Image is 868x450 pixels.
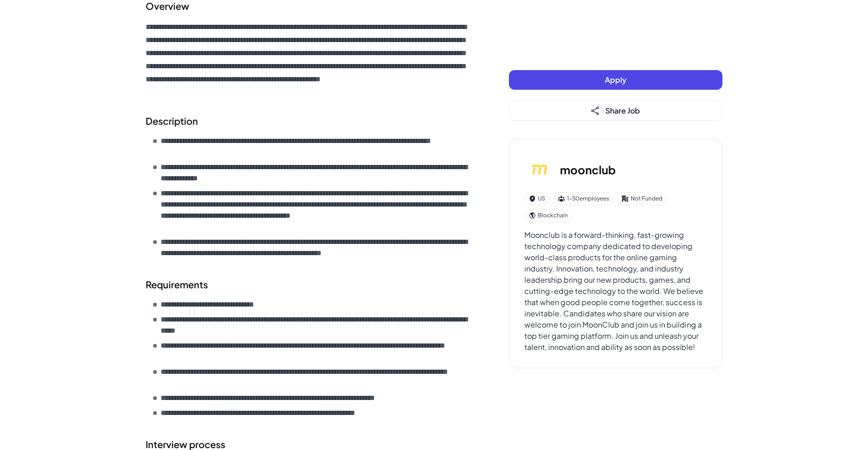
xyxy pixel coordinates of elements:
button: Share Job [509,101,722,121]
div: Not Funded [617,192,667,205]
div: Moonclub is a forward-thinking, fast-growing technology company dedicated to developing world-cla... [524,229,707,353]
h2: Description [146,114,471,128]
h3: moonclub [560,161,616,178]
div: US [524,192,550,205]
div: 1-50 employees [553,192,613,205]
span: Apply [605,75,626,85]
button: Apply [509,70,722,90]
div: Blockchain [524,209,572,222]
img: mo [524,155,554,185]
span: Share Job [605,106,640,115]
h2: Requirements [146,278,471,292]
